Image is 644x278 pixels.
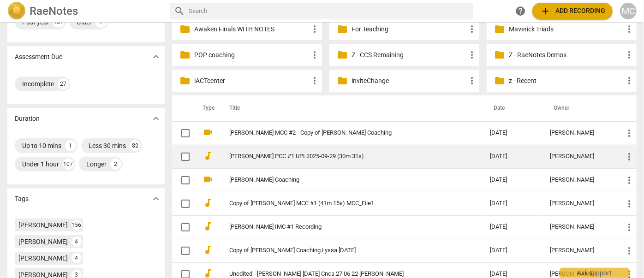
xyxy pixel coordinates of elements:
[58,78,69,89] div: 27
[22,141,61,150] div: Up to 10 mins
[179,75,191,86] span: folder
[466,49,477,60] span: more_vert
[86,160,107,169] div: Longer
[483,239,543,262] td: [DATE]
[509,76,624,86] p: z - Recent
[72,237,82,247] div: 4
[483,215,543,239] td: [DATE]
[550,224,609,231] div: [PERSON_NAME]
[624,75,635,86] span: more_vert
[309,75,320,86] span: more_vert
[624,49,635,60] span: more_vert
[65,140,76,151] div: 1
[130,140,141,151] div: 82
[540,6,605,17] span: Add recording
[624,198,635,209] span: more_vert
[229,153,457,160] a: [PERSON_NAME] PCC #1 UPL2025-09-29 (30m 31s)
[150,51,161,62] span: expand_more
[15,52,62,62] p: Assessment Due
[624,151,635,162] span: more_vert
[509,50,624,60] p: Z - RaeNotes Demos
[466,24,477,35] span: more_vert
[194,50,309,60] p: POP coaching
[63,159,74,170] div: 107
[550,247,609,254] div: [PERSON_NAME]
[352,50,466,60] p: Z - CCS Remaining
[624,245,635,256] span: more_vert
[512,3,529,19] a: Help
[203,221,214,232] span: audiotrack
[532,3,613,19] button: Upload
[229,177,457,183] a: [PERSON_NAME] Coaching
[494,24,505,35] span: folder
[540,6,551,17] span: add
[229,224,457,231] a: [PERSON_NAME] IMC #1 Recording
[560,268,629,278] div: Ask support
[483,168,543,192] td: [DATE]
[7,2,26,20] img: Logo
[550,271,609,278] div: [PERSON_NAME]
[15,114,40,124] p: Duration
[229,130,457,136] a: [PERSON_NAME] MCC #2 - Copy of [PERSON_NAME] Coaching
[494,49,505,60] span: folder
[620,3,637,19] button: MC
[203,127,214,138] span: videocam
[543,95,616,121] th: Owner
[309,24,320,35] span: more_vert
[18,237,68,246] div: [PERSON_NAME]
[218,95,483,121] th: Title
[150,113,161,124] span: expand_more
[229,200,457,207] a: Copy of [PERSON_NAME] MCC #1 (41m 15s) MCC_File1
[194,76,309,86] p: iACTcenter
[189,4,470,18] input: Search
[89,141,126,150] div: Less 30 mins
[483,192,543,215] td: [DATE]
[203,197,214,208] span: audiotrack
[203,150,214,161] span: audiotrack
[18,220,68,230] div: [PERSON_NAME]
[229,271,457,278] a: Unedited - [PERSON_NAME] [DATE] Cnca 27 06 22 [PERSON_NAME]
[150,193,161,204] span: expand_more
[203,244,214,255] span: audiotrack
[550,177,609,183] div: [PERSON_NAME]
[515,6,526,17] span: help
[624,24,635,35] span: more_vert
[352,76,466,86] p: inviteChange
[194,24,309,34] p: Awaken Finals WITH NOTES
[624,128,635,139] span: more_vert
[229,247,457,254] a: Copy of [PERSON_NAME] Coaching Lyssa [DATE]
[483,145,543,168] td: [DATE]
[179,24,191,35] span: folder
[30,5,78,18] h2: RaeNotes
[509,24,624,34] p: Maverick Triads
[174,6,185,17] span: search
[149,192,163,206] button: Show more
[466,75,477,86] span: more_vert
[203,174,214,185] span: videocam
[337,24,348,35] span: folder
[483,95,543,121] th: Date
[624,175,635,186] span: more_vert
[15,194,29,204] p: Tags
[337,75,348,86] span: folder
[22,160,59,169] div: Under 1 hour
[149,112,163,125] button: Show more
[72,220,82,230] div: 156
[22,79,54,89] div: Incomplete
[72,253,82,263] div: 4
[337,49,348,60] span: folder
[550,200,609,207] div: [PERSON_NAME]
[149,50,163,64] button: Show more
[550,130,609,136] div: [PERSON_NAME]
[18,254,68,263] div: [PERSON_NAME]
[309,49,320,60] span: more_vert
[179,49,191,60] span: folder
[494,75,505,86] span: folder
[483,121,543,145] td: [DATE]
[195,95,218,121] th: Type
[550,153,609,160] div: [PERSON_NAME]
[624,222,635,233] span: more_vert
[110,159,121,170] div: 2
[352,24,466,34] p: For Teaching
